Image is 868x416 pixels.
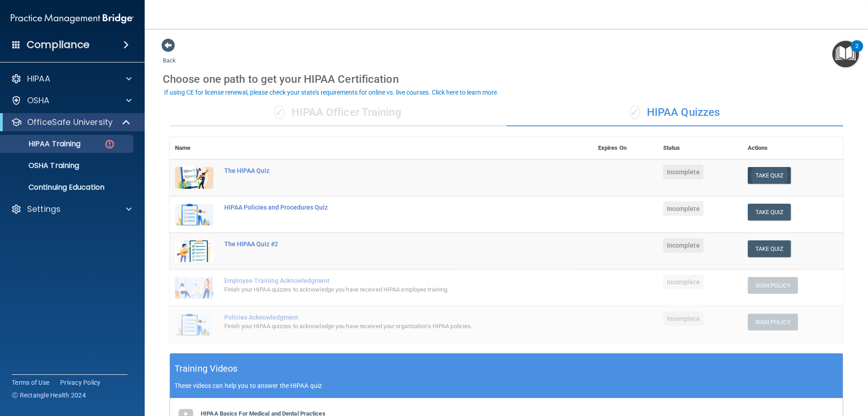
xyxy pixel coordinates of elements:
[27,95,50,106] p: OSHA
[832,41,859,67] button: Open Resource Center, 2 new notifications
[12,391,86,400] span: Ⓒ Rectangle Health 2024
[748,204,791,220] button: Take Quiz
[175,361,238,377] h5: Training Videos
[6,139,80,148] p: HIPAA Training
[164,89,499,96] div: If using CE for license renewal, please check your state's requirements for online vs. live cours...
[163,88,500,97] button: If using CE for license renewal, please check your state's requirements for online vs. live cours...
[224,204,547,211] div: HIPAA Policies and Procedures Quiz
[224,277,547,284] div: Employee Training Acknowledgment
[12,378,49,387] a: Terms of Use
[224,284,547,295] div: Finish your HIPAA quizzes to acknowledge you have received HIPAA employee training.
[11,73,132,84] a: HIPAA
[11,95,132,106] a: OSHA
[663,311,703,326] span: Incomplete
[748,240,791,257] button: Take Quiz
[663,275,703,289] span: Incomplete
[663,201,703,216] span: Incomplete
[11,10,134,28] img: PMB logo
[170,99,506,126] div: HIPAA Officer Training
[748,167,791,184] button: Take Quiz
[27,117,113,128] p: OfficeSafe University
[748,314,798,330] button: Sign Policy
[104,139,115,150] img: danger-circle.6113f641.png
[224,314,547,321] div: Policies Acknowledgment
[27,204,61,215] p: Settings
[274,105,284,119] span: ✓
[742,137,843,159] th: Actions
[506,99,843,126] div: HIPAA Quizzes
[6,183,129,192] p: Continuing Education
[658,137,742,159] th: Status
[60,378,101,387] a: Privacy Policy
[224,240,547,248] div: The HIPAA Quiz #2
[163,66,850,92] div: Choose one path to get your HIPAA Certification
[663,165,703,179] span: Incomplete
[170,137,219,159] th: Name
[224,321,547,332] div: Finish your HIPAA quizzes to acknowledge you have received your organization’s HIPAA policies.
[224,167,547,174] div: The HIPAA Quiz
[11,117,131,128] a: OfficeSafe University
[27,73,50,84] p: HIPAA
[855,46,859,58] div: 2
[663,238,703,253] span: Incomplete
[175,382,838,389] p: These videos can help you to answer the HIPAA quiz
[593,137,658,159] th: Expires On
[630,105,640,119] span: ✓
[27,38,90,51] h4: Compliance
[163,46,176,64] a: Back
[748,277,798,294] button: Sign Policy
[6,161,79,170] p: OSHA Training
[11,204,132,215] a: Settings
